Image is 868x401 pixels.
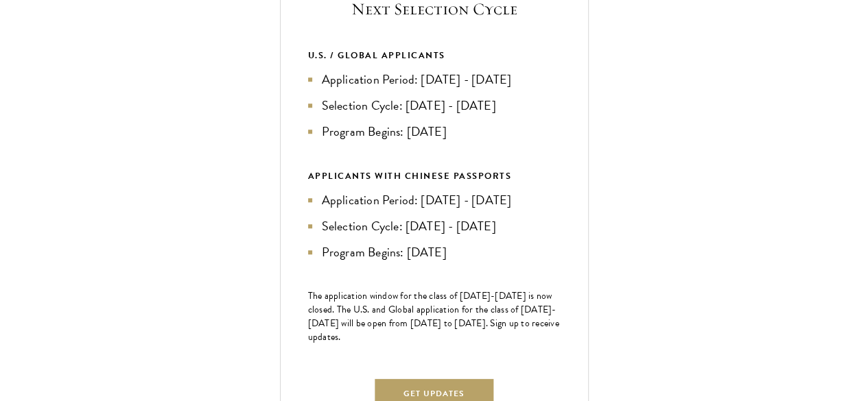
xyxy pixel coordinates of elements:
li: Application Period: [DATE] - [DATE] [308,191,561,210]
li: Application Period: [DATE] - [DATE] [308,70,561,89]
li: Selection Cycle: [DATE] - [DATE] [308,96,561,115]
div: U.S. / GLOBAL APPLICANTS [308,48,561,63]
div: APPLICANTS WITH CHINESE PASSPORTS [308,169,561,184]
li: Program Begins: [DATE] [308,243,561,262]
li: Selection Cycle: [DATE] - [DATE] [308,217,561,236]
li: Program Begins: [DATE] [308,122,561,141]
span: The application window for the class of [DATE]-[DATE] is now closed. The U.S. and Global applicat... [308,289,559,344]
